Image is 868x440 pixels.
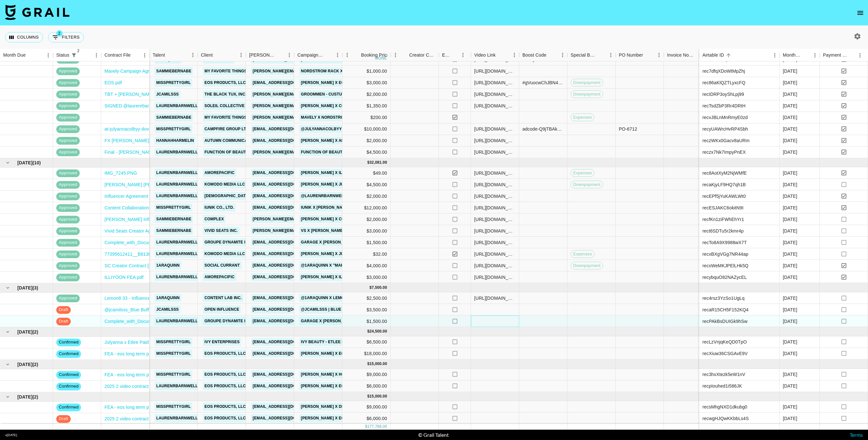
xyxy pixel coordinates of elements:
a: Mavely x Nordstrom Rack - [PERSON_NAME] Product Reimbursment Relog [299,113,466,121]
a: [PERSON_NAME] x Holiday Body Launch [299,370,388,378]
a: missprettygirl [155,125,192,133]
a: My Favorite Things, Inc d/b/a Mavely, Inc [203,67,294,75]
a: FEA - eos long term partnership.pdf [104,371,177,378]
div: https://www.instagram.com/p/DLTCWtYhiOe/?hl=en [474,137,516,144]
a: FEA - eos long term partnership.pdf [104,404,177,410]
a: [EMAIL_ADDRESS][DOMAIN_NAME] [251,294,323,302]
div: Invoice Notes [667,49,693,61]
button: Menu [558,50,567,60]
a: Mavely Campaign Agreement - Nordstrom Rack June (1).pdf [104,68,228,74]
a: laurenrbarnwell [155,238,200,246]
a: laurenrbarnwell [155,102,200,110]
a: EOS Products, LLC [203,370,248,378]
div: Month Due [3,49,26,61]
button: Menu [140,50,149,60]
div: PO Number [619,49,643,61]
a: laurenrbarnwell [155,382,200,390]
div: recESJAKC6okitN9I [702,205,744,211]
button: hide children [3,360,12,369]
a: The Black Tux, Inc. [203,90,248,98]
div: Status [53,49,101,61]
a: Content Collaboration Contract_Julyanna Colby x iUNK ([DATE]-[DATE]).pdf [104,205,260,211]
a: [EMAIL_ADDRESS][DOMAIN_NAME] [251,125,323,133]
div: PO-6712 [619,126,637,132]
button: Sort [643,50,652,60]
div: rec4dYoFYqwVnUx2b [702,56,747,63]
a: missprettygirl [155,338,192,346]
button: Menu [770,50,780,60]
div: Video Link [471,49,519,61]
a: Autumn Communications LLC [203,136,270,144]
a: missprettygirl [155,350,192,358]
a: Lemon8 33 - Influencer Agreement (@1araquinn).pdf [104,295,212,301]
a: Soleil Collective LLC [203,102,255,110]
div: Jul '25 [783,205,797,211]
div: https://www.tiktok.com/@jcamilsss/video/7512226138693831966 [474,91,516,97]
div: $49.00 [342,167,391,179]
div: https://www.tiktok.com/@laurenrbarnwell/video/7530823531190406455?is_from_webapp=1&sender_device=... [474,193,516,199]
a: AMOREPACIFIC [203,169,236,177]
div: Jun '25 [783,56,797,63]
a: Open Influence [203,306,241,314]
div: $12,000.00 [342,202,391,214]
button: Menu [43,50,53,60]
button: Menu [285,50,294,60]
a: 1araquinn [155,55,181,63]
button: Sort [693,50,702,60]
button: Show filters [48,32,84,42]
a: EOS.pdf [104,79,122,86]
div: Talent [153,49,165,61]
a: [EMAIL_ADDRESS][DOMAIN_NAME] [251,169,323,177]
button: Sort [213,50,222,60]
span: approved [56,91,80,97]
div: recEPf5jYuKAWLWt0 [702,193,746,199]
div: $4,500.00 [342,146,391,158]
a: [PERSON_NAME][EMAIL_ADDRESS][DOMAIN_NAME] [251,148,356,156]
a: SIGNED @laurenrbarnwell_Contract Agreement - Soleil Collective (Coco & Eve).pdf [104,103,276,109]
div: recvJBLnMnRmyE0zd [702,114,748,121]
div: $2,000.00 [342,88,391,100]
div: recIDRP3oyShLpj99 [702,91,744,97]
a: 77395612411__B813F5B4-A99D-49D9-857B-3B94F02A42E0.jpeg [104,251,241,257]
div: 32,081.00 [369,160,387,165]
a: [EMAIL_ADDRESS][DOMAIN_NAME] [251,250,323,258]
div: Jun '25 [783,137,797,144]
a: Content Lab Inc. [203,294,243,302]
a: IUNIK Co., Ltd. [203,204,236,212]
a: [EMAIL_ADDRESS][DOMAIN_NAME] [251,306,323,314]
div: Contract File [101,49,149,61]
button: Menu [391,50,400,60]
a: [PERSON_NAME] x December New Product Launch [299,403,411,411]
a: Groupe Dynamite Inc. [203,317,254,325]
a: missprettygirl [155,78,192,87]
a: EOS Products, LLC [203,403,248,411]
a: at-julyannacolbyy-dove-x-campfire-influencer-contract-1.pdf [104,126,226,132]
div: Jul '25 [783,181,797,188]
button: Menu [188,50,198,60]
a: IMG_7245.PNG [104,170,137,176]
a: [EMAIL_ADDRESS][DOMAIN_NAME] [251,370,323,378]
a: [PERSON_NAME] x July TTS Product Launch [299,180,397,188]
a: [EMAIL_ADDRESS][DOMAIN_NAME] [251,317,323,325]
a: Social Currant [203,261,241,270]
a: EOS Products, LLC [203,350,248,358]
a: @jcamilsss_Blue Buffalo Tastefuls Kitty's Most Wanted 2025 Influencer Agreement and SOW_FEA.docx.pdf [104,307,324,313]
a: EOS Products, LLC [203,78,248,87]
div: [PERSON_NAME] [249,49,276,61]
a: [EMAIL_ADDRESS][DOMAIN_NAME] [251,382,323,390]
div: adcode-Q9jTBAkdFe7ej5oG18CBmfF7IcI00w5Ny2xvW5zgJCYiGfbQ1sSSRip-Ka1aNWi4j5o [522,126,564,132]
span: Downpayment [571,181,603,188]
a: [EMAIL_ADDRESS][DOMAIN_NAME] [251,338,323,346]
a: [PERSON_NAME] x Complex 7/11 Blackpink League Collection [299,215,437,223]
div: Client [201,49,213,61]
a: [PERSON_NAME] x ILLIYOON TTS Launch [299,273,385,281]
span: approved [56,115,80,121]
span: approved [56,68,80,74]
div: $1,350.00 [342,100,391,112]
a: SC Creator Contract [[PERSON_NAME] x MPP 6_10_2025] (1).pdf [104,262,241,269]
div: $ [367,160,369,165]
a: Campfire Group LTD [203,125,250,133]
div: Client [198,49,246,61]
a: 1araquinn [155,294,181,302]
a: ILLIYOON FEA.pdf [104,274,143,280]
